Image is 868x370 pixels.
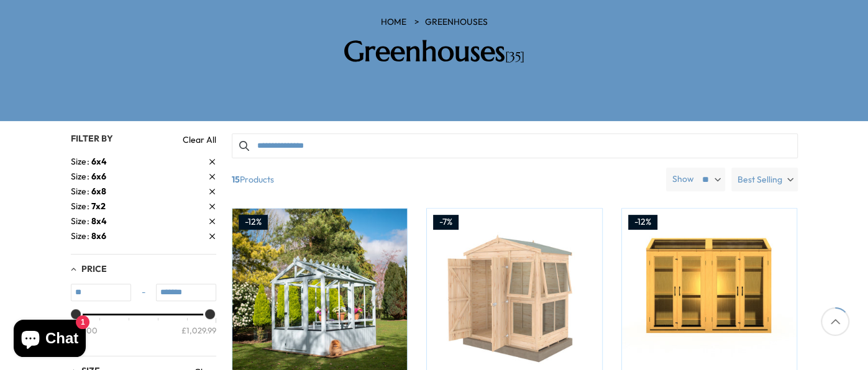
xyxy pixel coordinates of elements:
[731,168,798,191] label: Best Selling
[71,200,91,213] span: Size
[71,230,91,243] span: Size
[738,168,782,191] span: Best Selling
[91,186,106,197] span: 6x8
[183,133,216,146] a: Clear All
[257,35,611,68] h2: Greenhouses
[181,324,216,335] div: £1,029.99
[91,230,106,241] span: 8x6
[71,284,131,301] input: Min value
[91,201,106,212] span: 7x2
[71,155,91,168] span: Size
[91,171,106,182] span: 6x6
[81,263,107,274] span: Price
[505,49,524,65] span: [35]
[71,314,216,346] div: Price
[156,284,216,301] input: Max value
[381,16,406,29] a: HOME
[672,173,694,186] label: Show
[71,133,113,144] span: Filter By
[227,168,661,191] span: Products
[91,215,107,227] span: 8x4
[131,286,156,299] span: -
[71,185,91,198] span: Size
[71,215,91,228] span: Size
[232,133,798,158] input: Search products
[10,320,89,360] inbox-online-store-chat: Shopify online store chat
[425,16,488,29] a: Greenhouses
[239,215,268,230] div: -12%
[628,215,657,230] div: -12%
[433,215,459,230] div: -7%
[71,170,91,183] span: Size
[232,168,240,191] b: 15
[91,156,107,167] span: 6x4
